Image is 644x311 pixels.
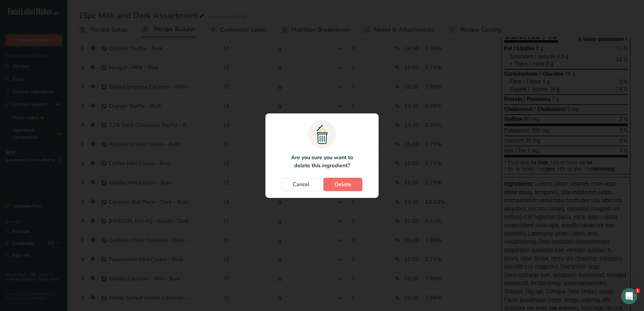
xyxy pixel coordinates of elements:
[282,178,321,191] button: Cancel
[621,288,637,304] iframe: Intercom live chat
[287,153,357,170] p: Are you sure you want to delete this ingredient?
[293,180,310,188] span: Cancel
[635,288,640,293] span: 1
[334,180,351,188] span: Delete
[323,178,362,191] button: Delete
